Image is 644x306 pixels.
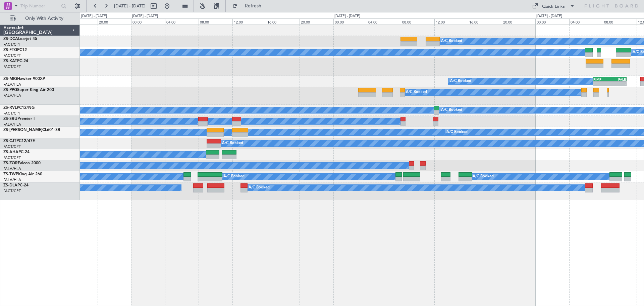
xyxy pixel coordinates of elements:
button: Refresh [229,1,269,11]
button: Only With Activity [7,13,73,24]
a: FACT/CPT [3,111,21,116]
a: FALA/HLA [3,93,21,98]
div: 20:00 [502,18,535,25]
div: 04:00 [165,18,199,25]
div: A/C Booked [441,105,462,115]
a: FACT/CPT [3,53,21,58]
a: ZS-DCALearjet 45 [3,37,37,41]
a: ZS-DLAPC-24 [3,183,29,187]
a: ZS-AHAPC-24 [3,150,30,154]
div: 04:00 [569,18,603,25]
div: [DATE] - [DATE] [81,13,107,19]
span: ZS-SRU [3,117,17,121]
span: ZS-ZOR [3,161,18,165]
div: A/C Booked [249,183,270,193]
div: [DATE] - [DATE] [536,13,562,19]
a: ZS-FTGPC12 [3,48,27,52]
div: [DATE] - [DATE] [334,13,360,19]
div: 00:00 [535,18,569,25]
div: Quick Links [542,3,565,10]
div: 16:00 [64,18,97,25]
a: ZS-[PERSON_NAME]CL601-3R [3,128,60,132]
a: ZS-PPGSuper King Air 200 [3,88,54,92]
div: [DATE] - [DATE] [132,13,158,19]
a: FALA/HLA [3,122,21,127]
div: 20:00 [98,18,131,25]
a: ZS-MIGHawker 900XP [3,77,45,81]
div: FALE [609,77,626,81]
a: ZS-KATPC-24 [3,59,28,63]
a: FACT/CPT [3,64,21,69]
div: 08:00 [603,18,636,25]
div: 08:00 [199,18,232,25]
div: A/C Booked [222,138,243,148]
span: ZS-AHA [3,150,18,154]
div: 08:00 [401,18,434,25]
a: FACT/CPT [3,144,21,149]
span: ZS-DLA [3,183,17,187]
div: A/C Booked [450,76,471,86]
div: - [609,82,626,86]
a: FALA/HLA [3,82,21,87]
div: 04:00 [367,18,400,25]
div: A/C Booked [473,172,494,182]
span: Refresh [239,4,267,8]
span: ZS-RVL [3,106,17,110]
span: ZS-TWP [3,172,18,176]
div: A/C Booked [446,127,468,137]
div: 00:00 [333,18,367,25]
a: ZS-TWPKing Air 260 [3,172,42,176]
a: ZS-RVLPC12/NG [3,106,35,110]
a: ZS-SRUPremier I [3,117,35,121]
button: Quick Links [529,1,578,11]
a: FALA/HLA [3,166,21,171]
div: 12:00 [434,18,468,25]
div: 12:00 [232,18,266,25]
div: 00:00 [131,18,165,25]
a: FACT/CPT [3,42,21,47]
span: ZS-PPG [3,88,17,92]
div: A/C Booked [441,36,462,46]
a: FALA/HLA [3,177,21,182]
span: ZS-[PERSON_NAME] [3,128,42,132]
a: FACT/CPT [3,155,21,160]
span: [DATE] - [DATE] [114,3,146,9]
div: FIMP [593,77,609,81]
span: ZS-CJT [3,139,16,143]
span: ZS-DCA [3,37,18,41]
div: 16:00 [468,18,501,25]
a: ZS-CJTPC12/47E [3,139,35,143]
a: ZS-ZORFalcon 2000 [3,161,41,165]
div: - [593,82,609,86]
span: ZS-KAT [3,59,17,63]
span: Only With Activity [17,16,71,21]
div: 16:00 [266,18,300,25]
span: ZS-FTG [3,48,17,52]
input: Trip Number [20,1,59,11]
div: A/C Booked [406,87,427,97]
div: A/C Booked [223,172,245,182]
a: FACT/CPT [3,188,21,193]
span: ZS-MIG [3,77,17,81]
div: 20:00 [300,18,333,25]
